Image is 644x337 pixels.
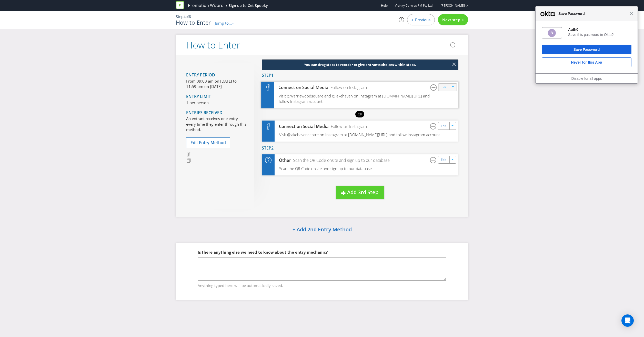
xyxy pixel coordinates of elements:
div: Other [275,157,291,163]
span: Visit @Warriewoodsquare and @lakehaven on Instagram at [DOMAIN_NAME][URL] and follow Instagram ac... [279,93,430,104]
span: Vicinity Centres PM Pty Ltd [395,3,432,8]
a: Disable for all apps [571,76,602,81]
div: Follow on Instagram [328,85,367,91]
a: Edit [441,123,446,129]
span: 8 [189,14,191,19]
div: Auth0 [568,27,631,32]
div: Connect on Social Media [274,85,328,91]
div: Save this password in Okta? [568,32,631,37]
a: Promotion Wizard [188,3,224,8]
p: From 09:00 am on [DATE] to 11:59 pm on [DATE] [186,78,246,90]
a: Edit [441,157,446,163]
span: Is there anything else we need to know about the entry mechanic? [198,250,328,255]
button: Save Password [542,45,631,54]
h4: Entries Received [186,111,246,115]
span: 1 [271,72,274,78]
button: Never for this App [542,57,631,67]
span: of [186,14,189,19]
button: + Add 2nd Entry Method [279,224,365,235]
span: Visit @lakehavencentre on Instagram at [DOMAIN_NAME][URL] and follow Instagram account [279,132,440,137]
span: Next step [442,17,460,22]
img: LJcefQAAAAZJREFUAwCUiPKzH4Q2rAAAAABJRU5ErkJggg== [547,28,556,37]
span: Save Password [556,11,630,17]
span: You can drag steps to reorder or give entrants choices within steps. [304,62,416,67]
span: Previous [415,17,430,22]
div: Open Intercom Messenger [621,314,634,327]
span: 2 [271,145,274,151]
span: Jump to... [215,21,232,26]
h2: How to Enter [186,40,240,50]
span: Add 3rd Step [347,189,378,196]
button: Add 3rd Step [336,186,384,199]
span: Close [630,12,633,15]
span: + Add 2nd Entry Method [293,226,352,233]
button: Edit Entry Method [186,137,230,148]
a: Edit [441,84,447,90]
span: Step [262,72,271,78]
h1: How to Enter [176,19,211,25]
span: Scan the QR Code onsite and sign up to our database [279,166,372,171]
p: An entrant receives one entry every time they enter through this method. [186,116,246,132]
div: Sign up to Get Spooky [229,3,268,8]
span: Entry Limit [186,94,211,99]
div: Scan the QR Code onsite and sign up to our database [291,157,390,163]
span: 4 [184,14,186,19]
span: Anything typed here will be automatically saved. [198,281,446,288]
p: 1 per person [186,100,246,105]
span: Edit Entry Method [190,140,226,145]
span: Step [176,14,184,19]
span: Step [262,145,271,151]
div: Follow on Instagram [329,124,367,130]
div: OR [355,111,364,117]
a: [PERSON_NAME] [436,3,465,8]
span: Entry Period [186,72,215,78]
a: Help [381,3,388,8]
div: Connect on Social Media [275,124,329,130]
